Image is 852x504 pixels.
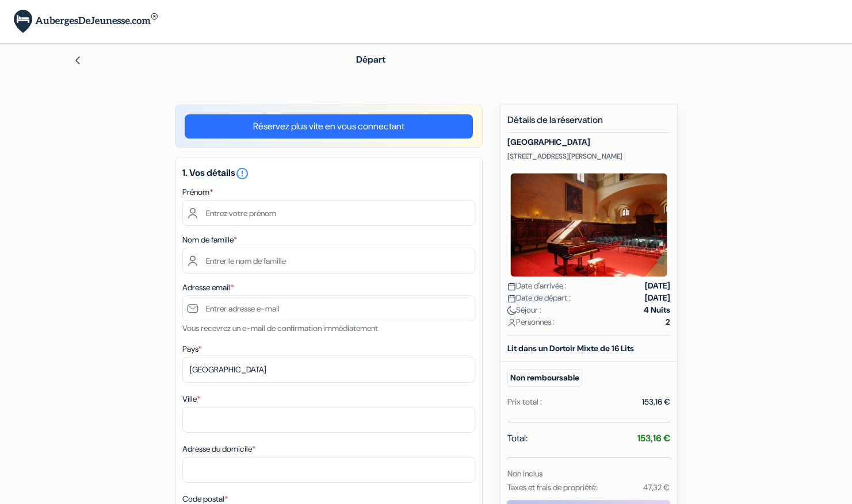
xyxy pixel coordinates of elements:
label: Pays [182,343,201,355]
small: Non remboursable [507,369,582,387]
img: calendar.svg [507,282,516,291]
label: Adresse email [182,282,234,294]
label: Prénom [182,186,213,198]
img: moon.svg [507,306,516,315]
input: Entrer adresse e-mail [182,295,475,321]
span: Date d'arrivée : [507,280,567,292]
h5: [GEOGRAPHIC_DATA] [507,137,670,147]
strong: [DATE] [645,280,670,292]
strong: 153,16 € [637,432,670,444]
span: Date de départ : [507,292,571,304]
span: Total: [507,432,528,445]
img: left_arrow.svg [73,56,82,65]
label: Ville [182,393,200,405]
h5: Détails de la réservation [507,114,670,133]
label: Nom de famille [182,234,237,246]
span: Départ [356,53,385,66]
input: Entrer le nom de famille [182,248,475,274]
small: Taxes et frais de propriété: [507,482,597,493]
a: error_outline [235,167,249,179]
span: Séjour : [507,304,541,316]
p: [STREET_ADDRESS][PERSON_NAME] [507,152,670,161]
b: Lit dans un Dortoir Mixte de 16 Lits [507,343,634,353]
strong: [DATE] [645,292,670,304]
span: Personnes : [507,316,555,328]
strong: 4 Nuits [644,304,670,316]
small: Vous recevrez un e-mail de confirmation immédiatement [182,323,378,333]
h5: 1. Vos détails [182,167,475,180]
input: Entrez votre prénom [182,200,475,226]
label: Adresse du domicile [182,443,255,455]
img: user_icon.svg [507,318,516,327]
small: 47,32 € [643,482,670,493]
img: AubergesDeJeunesse.com [14,10,158,33]
a: Réservez plus vite en vous connectant [185,114,473,138]
div: Prix total : [507,396,542,408]
strong: 2 [666,316,670,328]
img: calendar.svg [507,294,516,303]
small: Non inclus [507,468,542,479]
div: 153,16 € [642,396,670,408]
i: error_outline [235,167,249,180]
